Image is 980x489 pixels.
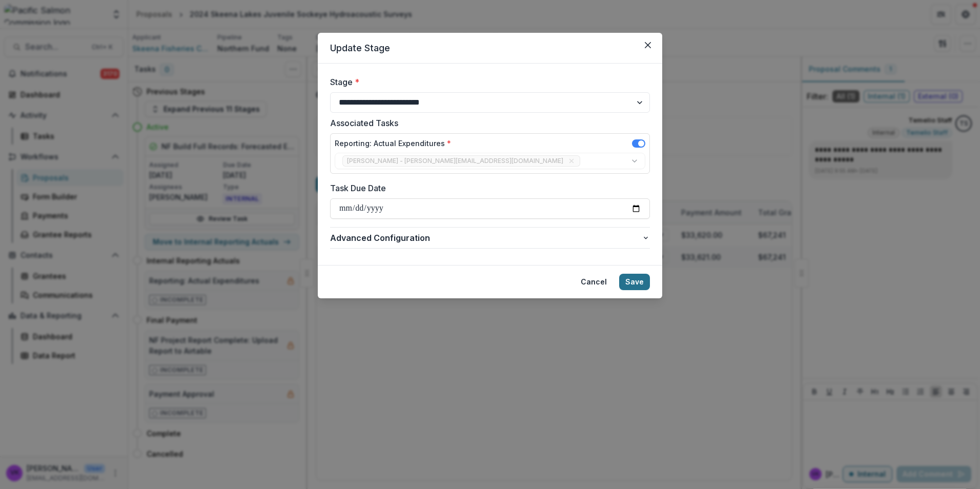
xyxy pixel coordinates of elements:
label: Stage [330,76,644,88]
label: Associated Tasks [330,117,644,129]
button: Advanced Configuration [330,228,650,248]
label: Task Due Date [330,182,644,194]
label: Reporting: Actual Expenditures [335,138,451,149]
header: Update Stage [318,33,662,64]
button: Cancel [575,274,613,290]
span: Advanced Configuration [330,232,642,244]
button: Save [619,274,650,290]
button: Close [640,37,656,53]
